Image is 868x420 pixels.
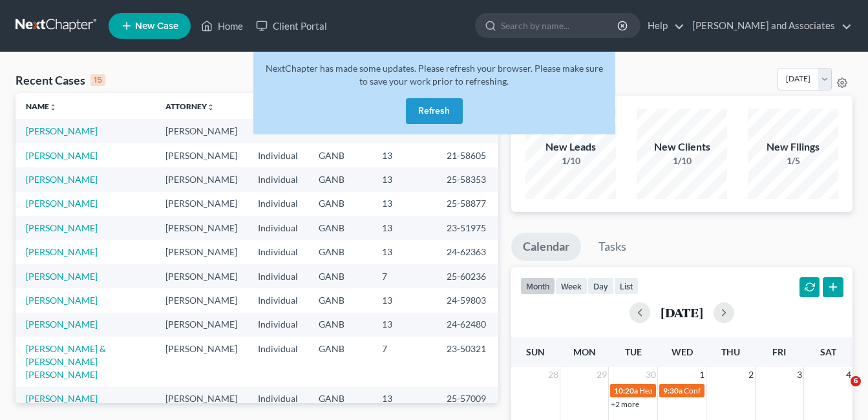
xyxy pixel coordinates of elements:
[372,387,436,411] td: 13
[436,216,498,240] td: 23-51975
[820,346,836,357] span: Sat
[644,367,657,383] span: 30
[248,264,308,288] td: Individual
[248,216,308,240] td: Individual
[26,150,98,161] a: [PERSON_NAME]
[155,313,248,337] td: [PERSON_NAME]
[16,72,105,88] div: Recent Cases
[308,167,372,191] td: GANB
[547,367,560,383] span: 28
[436,240,498,264] td: 24-62363
[372,192,436,216] td: 13
[796,367,803,383] span: 3
[155,288,248,312] td: [PERSON_NAME]
[155,192,248,216] td: [PERSON_NAME]
[372,313,436,337] td: 13
[90,74,105,86] div: 15
[155,264,248,288] td: [PERSON_NAME]
[372,143,436,167] td: 13
[155,167,248,191] td: [PERSON_NAME]
[501,14,619,37] input: Search by name...
[555,277,587,295] button: week
[372,264,436,288] td: 7
[637,140,727,154] div: New Clients
[520,277,555,295] button: month
[308,216,372,240] td: GANB
[436,192,498,216] td: 25-58877
[207,103,215,111] i: unfold_more
[248,387,308,411] td: Individual
[155,387,248,411] td: [PERSON_NAME]
[511,233,581,261] a: Calendar
[26,271,98,282] a: [PERSON_NAME]
[436,167,498,191] td: 25-58353
[26,295,98,306] a: [PERSON_NAME]
[308,313,372,337] td: GANB
[308,192,372,216] td: GANB
[308,337,372,386] td: GANB
[155,119,248,143] td: [PERSON_NAME]
[26,343,106,380] a: [PERSON_NAME] & [PERSON_NAME] [PERSON_NAME]
[372,240,436,264] td: 13
[26,101,57,111] a: Nameunfold_more
[195,14,249,37] a: Home
[26,222,98,233] a: [PERSON_NAME]
[587,277,614,295] button: day
[248,143,308,167] td: Individual
[436,337,498,386] td: 23-50321
[436,264,498,288] td: 25-60236
[595,367,608,383] span: 29
[155,337,248,386] td: [PERSON_NAME]
[639,386,740,395] span: Hearing for [PERSON_NAME]
[248,240,308,264] td: Individual
[698,367,706,383] span: 1
[614,386,638,395] span: 10:20a
[748,154,838,167] div: 1/5
[26,125,98,136] a: [PERSON_NAME]
[721,346,740,357] span: Thu
[155,143,248,167] td: [PERSON_NAME]
[526,346,545,357] span: Sun
[436,143,498,167] td: 21-58605
[406,98,463,124] button: Refresh
[525,140,616,154] div: New Leads
[155,240,248,264] td: [PERSON_NAME]
[155,216,248,240] td: [PERSON_NAME]
[663,386,683,395] span: 9:30a
[372,337,436,386] td: 7
[26,198,98,209] a: [PERSON_NAME]
[372,216,436,240] td: 13
[587,233,638,261] a: Tasks
[372,167,436,191] td: 13
[614,277,639,295] button: list
[135,21,178,31] span: New Case
[165,101,215,111] a: Attorneyunfold_more
[248,313,308,337] td: Individual
[436,387,498,411] td: 25-57009
[661,306,703,319] h2: [DATE]
[308,387,372,411] td: GANB
[824,376,855,407] iframe: Intercom live chat
[573,346,596,357] span: Mon
[748,140,838,154] div: New Filings
[26,319,98,330] a: [PERSON_NAME]
[266,63,603,87] span: NextChapter has made some updates. Please refresh your browser. Please make sure to save your wor...
[851,376,861,386] span: 6
[525,154,616,167] div: 1/10
[248,337,308,386] td: Individual
[637,154,727,167] div: 1/10
[684,386,832,395] span: Confirmation Hearing for [PERSON_NAME]
[26,174,98,185] a: [PERSON_NAME]
[248,288,308,312] td: Individual
[845,367,852,383] span: 4
[686,14,852,37] a: [PERSON_NAME] and Associates
[308,288,372,312] td: GANB
[641,14,684,37] a: Help
[625,346,642,357] span: Tue
[772,346,786,357] span: Fri
[248,119,308,143] td: Individual
[248,192,308,216] td: Individual
[26,393,98,404] a: [PERSON_NAME]
[308,240,372,264] td: GANB
[436,313,498,337] td: 24-62480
